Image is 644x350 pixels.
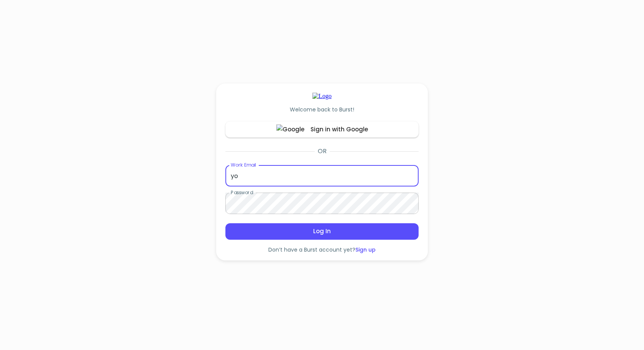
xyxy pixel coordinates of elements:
[318,147,327,156] p: OR
[355,246,376,254] a: Sign up
[290,106,354,113] p: Welcome back to Burst!
[268,246,376,254] p: Don’t have a Burst account yet?
[276,124,304,134] img: Google
[225,121,419,137] button: GoogleSign in with Google
[225,223,419,239] button: Log In
[234,226,410,236] span: Log In
[312,93,332,100] img: Logo
[234,124,410,134] span: Sign in with Google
